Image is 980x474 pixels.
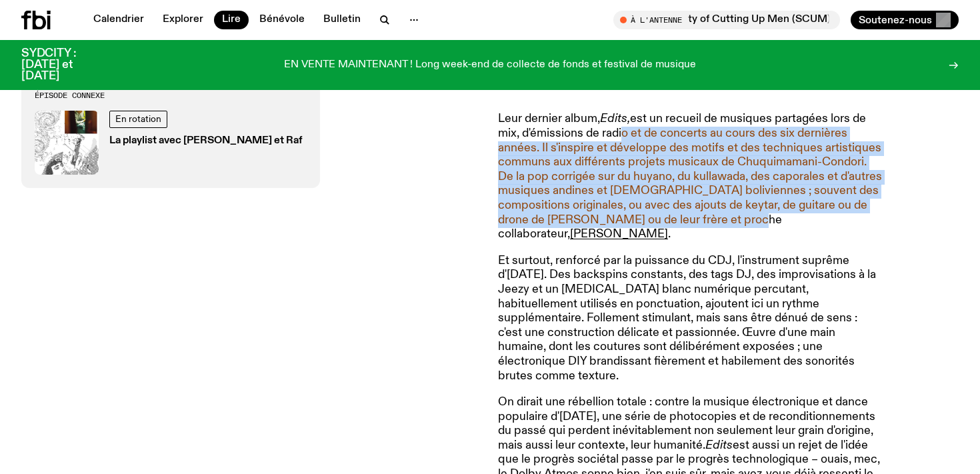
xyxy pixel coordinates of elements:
font: La playlist avec [PERSON_NAME] et Raf [109,135,303,146]
a: Calendrier [85,11,152,29]
font: est un recueil de musiques partagées lors de mix, d'émissions de radio et de concerts au cours de... [498,113,882,240]
font: SYDCITY : [DATE] et [DATE] [21,47,76,82]
font: Lire [222,14,241,25]
a: En rotationLa playlist avec [PERSON_NAME] et Raf [35,111,307,175]
button: Soutenez-nous [851,11,959,29]
font: On dirait une rébellion totale : contre la musique électronique et dance populaire d'[DATE], une ... [498,396,875,451]
a: Bulletin [315,11,369,29]
font: EN VENTE MAINTENANT ! Long week-end de collecte de fonds et festival de musique [284,59,696,70]
font: Soutenez-nous [859,15,932,26]
font: Bénévole [259,14,305,25]
font: Épisode connexe [35,90,105,101]
a: Explorer [155,11,211,29]
font: Edits [705,439,733,451]
a: Lire [214,11,249,29]
font: Bulletin [323,14,361,25]
font: Leur dernier album, [498,113,600,125]
a: Bénévole [251,11,313,29]
font: Calendrier [93,14,144,25]
font: Explorer [163,14,203,25]
button: À l'antenneMithril avec Society of Cutting Up Men (SCUM) - Programmation invité !! [613,11,840,29]
font: Et surtout, renforcé par la puissance du CDJ, l'instrument suprême d'[DATE]. Des backspins consta... [498,255,876,382]
a: [PERSON_NAME] [570,228,668,240]
font: Edits, [600,113,630,125]
font: . [668,228,671,240]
